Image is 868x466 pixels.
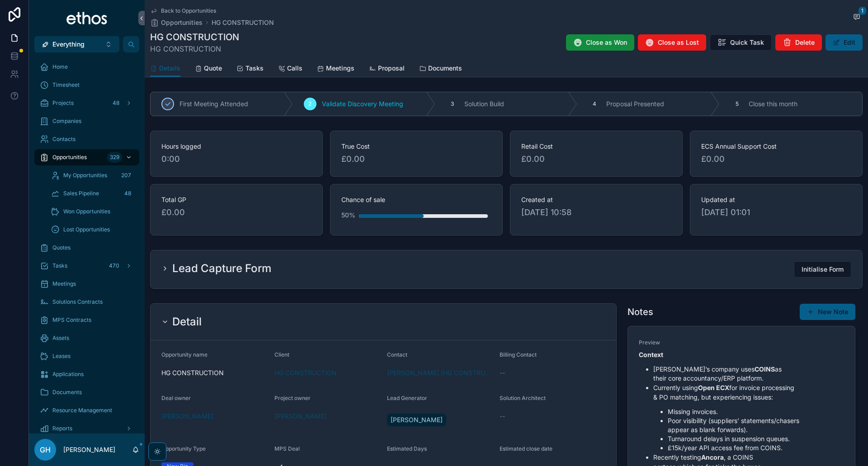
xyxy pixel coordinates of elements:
[161,395,191,401] span: Deal owner
[341,195,491,204] span: Chance of sale
[150,7,216,14] a: Back to Opportunities
[639,339,844,346] span: Preview
[391,415,443,424] span: [PERSON_NAME]
[451,100,454,108] span: 3
[287,64,302,73] span: Calls
[341,153,491,165] span: £0.00
[387,368,492,377] span: [PERSON_NAME] (HG CONSTRUCTION)
[45,203,139,220] a: Won Opportunities
[45,167,139,184] a: My Opportunities207
[34,312,139,328] a: MPS Contracts
[106,260,122,271] div: 470
[274,412,326,421] a: [PERSON_NAME]
[63,172,107,179] span: My Opportunities
[52,371,84,378] span: Applications
[795,38,815,47] span: Delete
[34,59,139,75] a: Home
[606,99,664,108] span: Proposal Presented
[701,142,851,151] span: ECS Annual Support Cost
[668,407,844,416] li: Missing invoices.
[34,330,139,346] a: Assets
[161,142,311,151] span: Hours logged
[593,100,596,108] span: 4
[274,351,289,358] span: Client
[52,154,87,161] span: Opportunities
[34,131,139,147] a: Contacts
[52,99,74,107] span: Projects
[52,81,80,89] span: Timesheet
[500,395,546,401] span: Solution Architect
[34,294,139,310] a: Solutions Contracts
[730,38,764,47] span: Quick Task
[52,262,67,269] span: Tasks
[658,38,699,47] span: Close as Lost
[150,31,239,43] h1: HG CONSTRUCTION
[159,64,180,73] span: Details
[566,34,634,51] button: Close as Won
[698,384,729,391] strong: Open ECX
[521,206,671,219] span: [DATE] 10:58
[172,315,202,329] h2: Detail
[500,368,505,377] span: --
[161,195,311,204] span: Total GP
[274,445,300,452] span: MPS Deal
[212,18,274,27] a: HG CONSTRUCTION
[317,60,354,78] a: Meetings
[63,226,110,233] span: Lost Opportunities
[52,244,71,251] span: Quotes
[369,60,405,78] a: Proposal
[40,444,51,455] span: GH
[204,64,222,73] span: Quote
[34,348,139,364] a: Leases
[161,445,206,452] span: Opportunity Type
[52,40,85,49] span: Everything
[710,34,772,51] button: Quick Task
[52,118,81,125] span: Companies
[161,153,311,165] span: 0:00
[52,334,69,342] span: Assets
[63,190,99,197] span: Sales Pipeline
[521,195,671,204] span: Created at
[521,153,671,165] span: £0.00
[34,402,139,419] a: Resource Management
[387,351,407,358] span: Contact
[161,351,208,358] span: Opportunity name
[161,412,213,421] a: [PERSON_NAME]
[586,38,627,47] span: Close as Won
[52,63,68,71] span: Home
[66,11,108,25] img: App logo
[851,12,863,23] button: 1
[341,142,491,151] span: True Cost
[122,188,134,199] div: 48
[802,265,844,274] span: Initialise Form
[161,7,216,14] span: Back to Opportunities
[34,366,139,382] a: Applications
[34,384,139,400] a: Documents
[52,407,112,414] span: Resource Management
[34,113,139,129] a: Companies
[627,306,653,318] h1: Notes
[800,304,855,320] button: New Note
[639,351,663,358] strong: Context
[419,60,462,78] a: Documents
[45,221,139,238] a: Lost Opportunities
[195,60,222,78] a: Quote
[701,153,851,165] span: £0.00
[52,316,91,324] span: MPS Contracts
[63,208,110,215] span: Won Opportunities
[45,185,139,202] a: Sales Pipeline48
[308,100,311,108] span: 2
[378,64,405,73] span: Proposal
[161,368,267,377] span: HG CONSTRUCTION
[464,99,504,108] span: Solution Build
[150,18,203,27] a: Opportunities
[245,64,264,73] span: Tasks
[29,52,145,433] div: scrollable content
[826,34,863,51] button: Edit
[387,445,427,452] span: Estimated Days
[63,445,115,454] p: [PERSON_NAME]
[638,34,706,51] button: Close as Lost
